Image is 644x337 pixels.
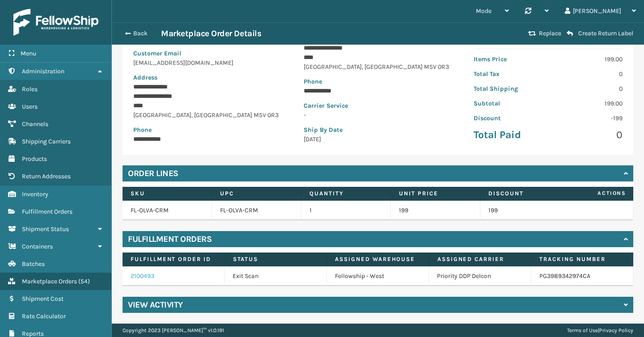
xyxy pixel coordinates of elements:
[554,55,623,64] p: 199.00
[335,255,421,263] label: Assigned Warehouse
[554,114,623,123] p: -199
[123,324,224,337] p: Copyright 2023 [PERSON_NAME]™ v 1.0.191
[131,272,154,280] a: 2100493
[554,128,623,142] p: 0
[131,190,203,198] label: SKU
[212,201,301,220] td: FL-OLVA-CRM
[539,272,590,280] a: PG3989342974CA
[22,190,48,198] span: Inventory
[133,49,282,58] p: Customer Email
[309,190,382,198] label: Quantity
[161,28,261,39] h3: Marketplace Order Details
[22,120,48,128] span: Channels
[567,30,573,37] i: Create Return Label
[474,69,542,79] p: Total Tax
[13,9,98,36] img: logo
[474,99,542,108] p: Subtotal
[474,128,542,142] p: Total Paid
[480,201,570,220] td: 199
[474,114,542,123] p: Discount
[474,55,542,64] p: Items Price
[327,266,429,286] td: Fellowship - West
[21,50,36,57] span: Menu
[22,278,77,285] span: Marketplace Orders
[22,85,38,93] span: Roles
[22,67,64,75] span: Administration
[554,84,623,93] p: 0
[554,99,623,108] p: 199.00
[128,299,183,310] h4: View Activity
[304,62,453,72] p: [GEOGRAPHIC_DATA] , [GEOGRAPHIC_DATA] M5V 0R3
[128,234,212,244] h4: Fulfillment Orders
[539,255,625,263] label: Tracking Number
[133,125,282,135] p: Phone
[554,69,623,79] p: 0
[567,324,633,337] div: |
[22,138,71,145] span: Shipping Carriers
[304,101,453,110] p: Carrier Service
[128,168,178,179] h4: Order Lines
[22,312,66,320] span: Rate Calculator
[225,266,326,286] td: Exit Scan
[301,201,391,220] td: 1
[569,186,631,201] span: Actions
[304,135,453,144] p: [DATE]
[22,173,71,180] span: Return Addresses
[22,155,47,163] span: Products
[391,201,480,220] td: 199
[133,58,282,67] p: [EMAIL_ADDRESS][DOMAIN_NAME]
[567,327,598,333] a: Terms of Use
[133,74,157,81] span: Address
[599,327,633,333] a: Privacy Policy
[525,29,564,38] button: Replace
[233,255,319,263] label: Status
[131,206,169,214] a: FL-OLVA-CRM
[22,103,38,110] span: Users
[22,225,69,233] span: Shipment Status
[429,266,531,286] td: Priority DDP Delcon
[22,260,45,268] span: Batches
[476,7,491,15] span: Mode
[304,110,453,120] p: -
[304,125,453,135] p: Ship By Date
[488,190,561,198] label: Discount
[399,190,472,198] label: Unit Price
[528,30,536,37] i: Replace
[120,29,161,38] button: Back
[304,77,453,86] p: Phone
[22,295,64,303] span: Shipment Cost
[22,243,53,250] span: Containers
[131,255,216,263] label: Fulfillment Order Id
[78,278,90,285] span: ( 54 )
[474,84,542,93] p: Total Shipping
[133,110,282,120] p: [GEOGRAPHIC_DATA] , [GEOGRAPHIC_DATA] M5V 0R3
[22,208,72,215] span: Fulfillment Orders
[564,29,636,38] button: Create Return Label
[437,255,523,263] label: Assigned Carrier
[220,190,293,198] label: UPC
